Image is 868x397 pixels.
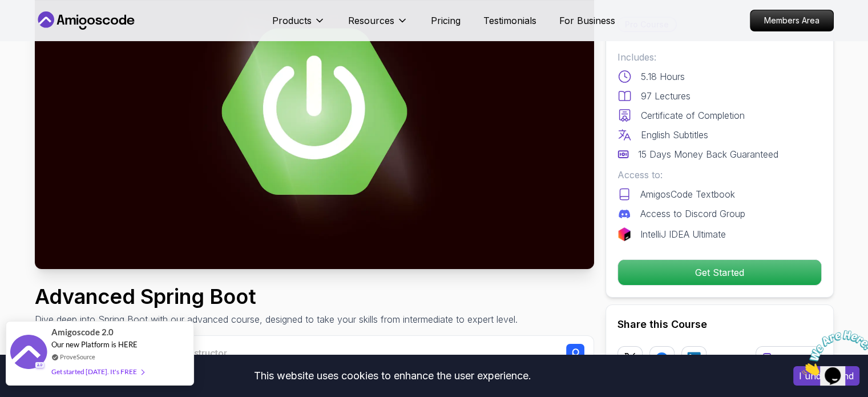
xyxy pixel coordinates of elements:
[272,14,312,27] p: Products
[618,260,821,285] p: Get Started
[641,109,745,122] p: Certificate of Completion
[51,340,138,349] span: Our new Platform is HERE
[272,14,325,37] button: Products
[797,326,868,380] iframe: chat widget
[640,187,735,201] p: AmigosCode Textbook
[617,259,822,286] button: Get Started
[756,346,822,371] button: Copy link
[35,285,518,308] h1: Advanced Spring Boot
[35,312,518,326] p: Dive deep into Spring Boot with our advanced course, designed to take your skills from intermedia...
[617,50,822,64] p: Includes:
[559,14,615,27] a: For Business
[750,10,833,31] p: Members Area
[617,227,631,241] img: jetbrains logo
[9,363,776,388] div: This website uses cookies to enhance the user experience.
[617,168,822,182] p: Access to:
[793,366,859,386] button: Accept cookies
[187,347,227,359] span: Instructor
[617,316,822,332] h2: Share this Course
[641,70,685,83] p: 5.18 Hours
[483,14,536,27] a: Testimonials
[641,89,691,103] p: 97 Lectures
[348,14,394,27] p: Resources
[51,326,114,339] span: Amigoscode 2.0
[10,335,47,372] img: provesource social proof notification image
[641,128,708,142] p: English Subtitles
[5,5,75,50] img: Chat attention grabber
[638,147,778,161] p: 15 Days Money Back Guaranteed
[750,10,834,31] a: Members Area
[640,207,745,220] p: Access to Discord Group
[726,352,736,366] p: or
[779,353,814,364] p: Copy link
[431,14,461,27] a: Pricing
[60,352,95,362] a: ProveSource
[348,14,408,37] button: Resources
[640,227,726,241] p: IntelliJ IDEA Ultimate
[51,365,144,378] div: Get started [DATE]. It's FREE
